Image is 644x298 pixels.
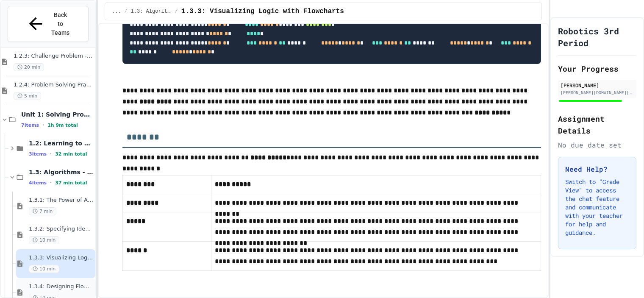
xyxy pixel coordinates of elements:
span: 1.3: Algorithms - from Pseudocode to Flowcharts [131,8,172,15]
h2: Your Progress [558,63,636,75]
button: Back to Teams [8,6,89,42]
span: 1h 9m total [47,123,78,128]
h1: Robotics 3rd Period [558,25,636,49]
span: 1.3.3: Visualizing Logic with Flowcharts [29,254,94,262]
span: 32 min total [55,151,87,157]
span: 7 min [29,207,56,215]
span: Back to Teams [50,11,70,37]
span: 1.3.1: The Power of Algorithms [29,197,94,204]
span: 1.3: Algorithms - from Pseudocode to Flowcharts [29,168,94,176]
span: 1.2.3: Challenge Problem - The Bridge [14,53,94,60]
span: • [42,122,44,128]
span: 10 min [29,265,59,273]
span: 37 min total [55,180,87,186]
span: 4 items [29,180,47,186]
span: / [124,8,127,15]
span: 1.2.4: Problem Solving Practice [14,81,94,89]
span: 1.3.3: Visualizing Logic with Flowcharts [181,6,344,17]
h2: Assignment Details [558,113,636,136]
span: Unit 1: Solving Problems in Computer Science [21,111,94,118]
span: 5 min [14,92,41,100]
span: 1.3.2: Specifying Ideas with Pseudocode [29,226,94,233]
span: / [175,8,178,15]
span: 1.2: Learning to Solve Hard Problems [29,139,94,147]
span: ... [112,8,121,15]
span: 10 min [29,236,59,244]
span: 7 items [21,123,39,128]
h3: Need Help? [565,164,629,174]
span: 20 min [14,63,44,71]
span: 1.3.4: Designing Flowcharts [29,283,94,290]
div: No due date set [558,140,636,150]
div: [PERSON_NAME] [561,81,634,89]
span: • [50,150,52,157]
div: [PERSON_NAME][DOMAIN_NAME][EMAIL_ADDRESS][DOMAIN_NAME] [561,89,634,96]
span: 3 items [29,151,47,157]
span: • [50,179,52,186]
p: Switch to "Grade View" to access the chat feature and communicate with your teacher for help and ... [565,178,629,237]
